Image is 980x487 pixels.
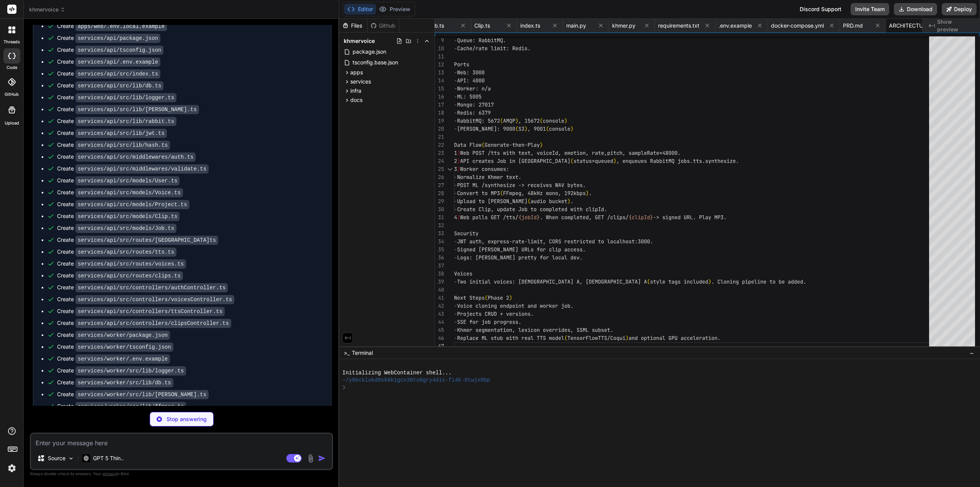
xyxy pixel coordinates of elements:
button: Editor [344,4,376,15]
div: Create [57,343,173,351]
span: RabbitMQ: 5672 [457,117,500,124]
code: services/api/.env.example [75,57,160,67]
div: 10 [435,44,444,52]
span: console [549,125,570,132]
code: services/api/tsconfig.json [75,46,163,55]
div: Create [57,307,225,315]
div: Create [57,272,183,280]
label: threads [3,39,20,45]
span: Job.ts [428,22,444,30]
img: settings [5,462,18,475]
span: JWT auth, express-rate-limit, CORS restricted to l [457,238,610,245]
span: Projects CRUD + versions. [457,310,534,317]
code: services/api/src/routes/clips.ts [75,271,183,280]
span: - [454,246,457,253]
button: Invite Team [851,3,889,15]
span: >_ [344,349,350,357]
span: , 15672 [518,117,540,124]
span: {jobId} [518,214,540,221]
span: . Cloning pipeline to be added. [711,278,806,285]
span: 4 [454,214,457,221]
label: code [7,64,17,71]
span: console [543,117,564,124]
div: 46 [435,334,444,342]
div: Click to collapse the range. [445,165,455,173]
div: Files [339,22,367,30]
code: services/worker/src/lib/ffmpeg.ts [75,402,186,411]
span: and optional GPU acceleration. [629,335,720,341]
span: ) [564,117,567,124]
div: 42 [435,302,444,310]
div: 39 [435,278,444,286]
span: - [454,77,457,84]
span: ) [524,125,528,132]
span: - [454,85,457,92]
span: - [454,254,457,261]
span: ) [567,198,570,205]
span: ( [515,125,518,132]
p: GPT 5 Thin.. [93,454,124,462]
span: ) [586,190,589,197]
code: services/worker/tsconfig.json [75,343,173,352]
code: services/worker/.env.example [75,354,170,364]
code: services/api/src/routes/[GEOGRAPHIC_DATA]ts [75,236,218,245]
span: [PERSON_NAME]: 9000 [457,125,515,132]
span: Data Flow [454,141,482,148]
code: services/api/src/lib/db.ts [75,81,163,90]
span: main.py [566,22,586,30]
span: ) [457,166,460,172]
span: .env.example [719,22,752,30]
span: Redis: 6379 [457,109,491,116]
span: ) [708,278,711,285]
button: Preview [376,4,413,15]
span: docker-compose.yml [771,22,824,30]
span: - [454,198,457,205]
code: services/worker/src/lib/db.ts [75,378,173,387]
span: infra [350,87,361,95]
code: services/api/src/middlewares/auth.ts [75,152,196,162]
span: ) [457,157,460,164]
span: - [454,101,457,108]
span: khmervoice [344,37,375,45]
span: Normalize Khmer text. [457,174,521,180]
span: Queue: RabbitMQ. [457,37,506,44]
p: Always double-check its answers. Your in Bind [30,470,333,477]
img: icon [318,454,326,462]
code: services/api/src/routes/tts.ts [75,248,176,257]
div: Github [367,22,399,30]
span: - [454,109,457,116]
div: 16 [435,93,444,101]
span: audio bucket [531,198,567,205]
span: - [454,302,457,309]
span: - [454,125,457,132]
span: API creates Job in [GEOGRAPHIC_DATA] [460,157,570,164]
code: services/api/src/models/Project.ts [75,200,189,209]
span: ( [570,157,573,164]
div: 14 [435,77,444,85]
div: 24 [435,157,444,165]
span: - [454,37,457,44]
span: 1 [454,149,457,156]
div: Create [57,284,228,292]
div: Create [57,141,170,149]
code: services/api/src/models/User.ts [75,176,180,185]
span: Mongo: 27017 [457,101,494,108]
span: package.json [352,47,387,56]
div: 25 [435,165,444,173]
span: - [454,335,457,341]
span: - [454,93,457,100]
div: Create [57,319,231,327]
span: ( [528,198,531,205]
div: 15 [435,85,444,93]
span: ML: 5005 [457,93,482,100]
span: - [454,318,457,325]
code: services/worker/package.json [75,331,170,340]
code: services/api/src/lib/hash.ts [75,141,170,150]
span: Two initial voices: [DEMOGRAPHIC_DATA] A, [DEMOGRAPHIC_DATA] A [457,278,647,285]
span: - [454,45,457,52]
span: Cache/rate limit: Redis. [457,45,531,52]
div: 34 [435,238,444,246]
div: Create [57,367,186,375]
span: khmervoice [29,6,65,13]
span: - [454,206,457,213]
